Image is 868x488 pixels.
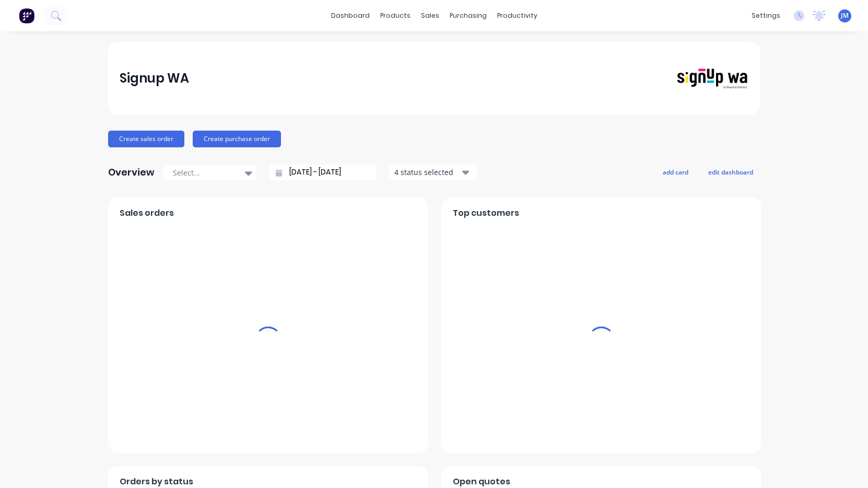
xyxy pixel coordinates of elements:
[444,8,492,24] div: purchasing
[120,68,189,89] div: Signup WA
[19,8,34,24] img: Factory
[656,165,695,179] button: add card
[675,67,748,90] img: Signup WA
[120,475,193,488] span: Orders by status
[389,165,477,180] button: 4 status selected
[492,8,543,24] div: productivity
[120,207,174,219] span: Sales orders
[453,207,519,219] span: Top customers
[108,162,155,183] div: Overview
[394,167,460,178] div: 4 status selected
[453,475,510,488] span: Open quotes
[701,165,760,179] button: edit dashboard
[416,8,444,24] div: sales
[108,131,184,147] button: Create sales order
[746,8,785,24] div: settings
[375,8,416,24] div: products
[841,11,849,20] span: JM
[193,131,281,147] button: Create purchase order
[326,8,375,24] a: dashboard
